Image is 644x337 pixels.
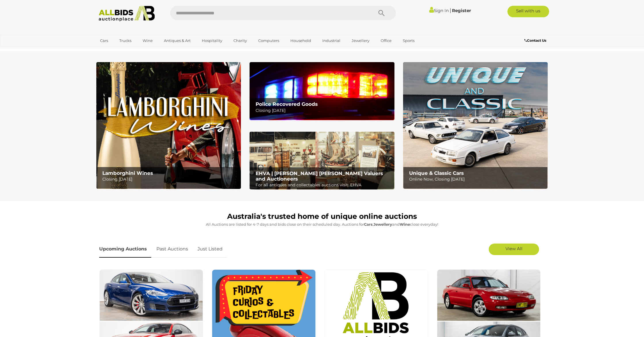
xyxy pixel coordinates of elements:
img: EHVA | Evans Hastings Valuers and Auctioneers [250,132,394,190]
span: View All [505,246,522,251]
a: Past Auctions [152,241,192,258]
img: Police Recovered Goods [250,62,394,120]
strong: Wine [400,222,410,227]
button: Search [367,6,396,20]
a: Sports [399,36,418,45]
img: Lamborghini Wines [96,62,241,189]
a: Contact Us [524,37,548,44]
img: Unique & Classic Cars [403,62,548,189]
a: Upcoming Auctions [99,241,151,258]
b: Lamborghini Wines [102,170,153,176]
a: [GEOGRAPHIC_DATA] [96,45,145,55]
span: | [450,7,451,14]
a: Trucks [116,36,135,45]
a: Charity [230,36,251,45]
p: All Auctions are listed for 4-7 days and bids close on their scheduled day. Auctions for , and cl... [99,221,545,228]
a: EHVA | Evans Hastings Valuers and Auctioneers EHVA | [PERSON_NAME] [PERSON_NAME] Valuers and Auct... [250,132,394,190]
p: Closing [DATE] [102,176,238,183]
img: Allbids.com.au [95,6,158,22]
a: Sign In [429,8,449,13]
a: Hospitality [198,36,226,45]
a: View All [489,244,539,255]
a: Police Recovered Goods Police Recovered Goods Closing [DATE] [250,62,394,120]
a: Computers [254,36,283,45]
b: Police Recovered Goods [256,101,318,107]
b: Unique & Classic Cars [409,170,464,176]
a: Industrial [319,36,344,45]
a: Sell with us [507,6,549,17]
h1: Australia's trusted home of unique online auctions [99,212,545,221]
a: Antiques & Art [160,36,194,45]
a: Jewellery [348,36,373,45]
a: Office [377,36,395,45]
p: For all antiques and collectables auctions visit: EHVA [256,181,391,189]
a: Unique & Classic Cars Unique & Classic Cars Online Now, Closing [DATE] [403,62,548,189]
a: Just Listed [193,241,227,258]
b: Contact Us [524,38,546,43]
a: Household [287,36,315,45]
p: Online Now, Closing [DATE] [409,176,545,183]
a: Lamborghini Wines Lamborghini Wines Closing [DATE] [96,62,241,189]
strong: Jewellery [373,222,392,227]
p: Closing [DATE] [256,107,391,114]
b: EHVA | [PERSON_NAME] [PERSON_NAME] Valuers and Auctioneers [256,171,383,182]
a: Register [452,8,471,13]
a: Wine [139,36,156,45]
strong: Cars [364,222,373,227]
a: Cars [96,36,112,45]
